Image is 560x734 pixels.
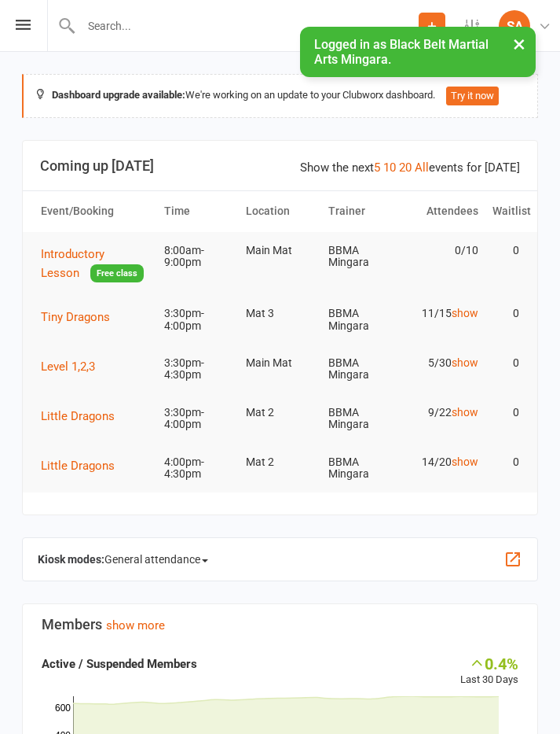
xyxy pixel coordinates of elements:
[157,444,240,493] td: 4:00pm-4:30pm
[505,27,533,61] button: ×
[321,394,404,444] td: BBMA Mingara
[403,295,485,332] td: 11/15
[157,191,240,231] th: Time
[452,456,478,468] a: show
[157,295,240,345] td: 3:30pm-4:00pm
[239,394,321,431] td: Mat 2
[452,406,478,419] a: show
[321,295,404,345] td: BBMA Mingara
[41,456,126,475] button: Little Dragons
[239,191,321,231] th: Location
[41,409,115,423] span: Little Dragons
[415,160,429,175] a: All
[41,459,115,473] span: Little Dragons
[485,345,526,382] td: 0
[403,394,485,431] td: 9/22
[41,247,104,280] span: Introductory Lesson
[239,345,321,382] td: Main Mat
[239,295,321,332] td: Mat 3
[499,10,530,42] div: SA
[42,617,518,633] h3: Members
[403,444,485,481] td: 14/20
[41,407,126,426] button: Little Dragons
[321,191,404,231] th: Trainer
[42,657,197,671] strong: Active / Suspended Members
[90,264,144,282] span: Free class
[76,15,419,37] input: Search...
[485,295,526,332] td: 0
[41,310,110,324] span: Tiny Dragons
[41,245,150,283] button: Introductory LessonFree class
[41,308,121,326] button: Tiny Dragons
[239,444,321,481] td: Mat 2
[239,232,321,269] td: Main Mat
[157,394,240,444] td: 3:30pm-4:00pm
[485,444,526,481] td: 0
[34,191,157,231] th: Event/Booking
[383,160,396,175] a: 10
[403,191,485,231] th: Attendees
[460,655,518,688] div: Last 30 Days
[300,158,520,177] div: Show the next events for [DATE]
[106,618,165,633] a: show more
[485,232,526,269] td: 0
[374,160,380,175] a: 5
[22,74,538,118] div: We're working on an update to your Clubworx dashboard.
[41,357,106,376] button: Level 1,2,3
[321,444,404,493] td: BBMA Mingara
[446,87,499,105] button: Try it now
[38,553,104,566] strong: Kiosk modes:
[460,655,518,672] div: 0.4%
[321,232,404,282] td: BBMA Mingara
[452,356,478,369] a: show
[403,345,485,382] td: 5/30
[321,345,404,394] td: BBMA Mingara
[157,232,240,282] td: 8:00am-9:00pm
[403,232,485,269] td: 0/10
[485,191,526,231] th: Waitlist
[399,160,412,175] a: 20
[314,37,489,67] span: Logged in as Black Belt Martial Arts Mingara.
[52,89,185,101] strong: Dashboard upgrade available:
[157,345,240,394] td: 3:30pm-4:30pm
[104,547,208,572] span: General attendance
[452,307,478,319] a: show
[40,158,520,174] h3: Coming up [DATE]
[485,394,526,431] td: 0
[41,360,95,374] span: Level 1,2,3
